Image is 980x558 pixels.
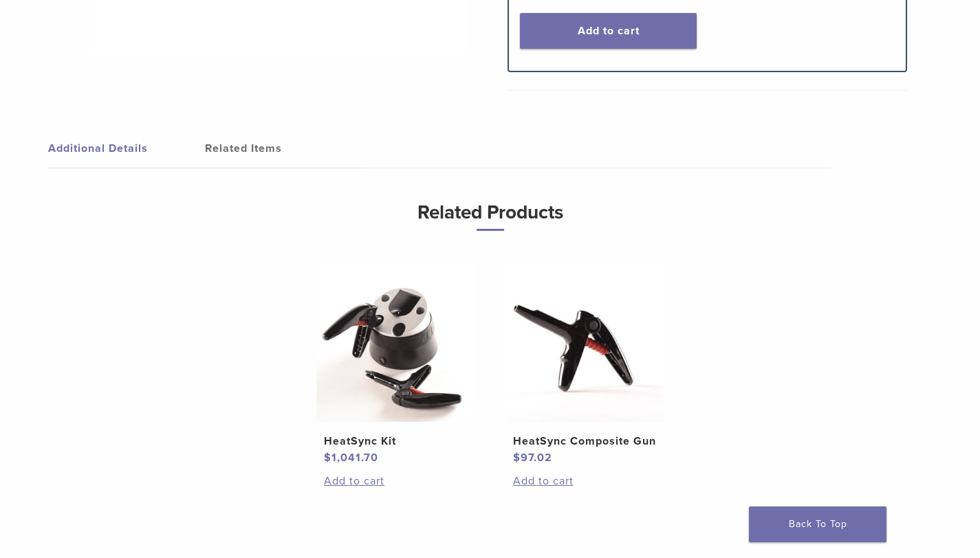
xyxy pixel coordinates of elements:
bdi: 97.02 [513,451,552,465]
a: Related Items [205,129,362,168]
h2: HeatSync Kit [324,433,467,449]
a: Additional Details [48,129,205,168]
span: $ [513,451,521,465]
button: Add to cart [520,13,697,49]
a: Back To Top [749,506,886,542]
img: HeatSync Kit [316,264,475,422]
a: Add to cart: “HeatSync Kit” [324,473,467,489]
bdi: 1,041.70 [324,451,378,465]
a: Add to cart: “HeatSync Composite Gun” [513,473,656,489]
img: HeatSync Composite Gun [505,264,664,422]
h2: HeatSync Composite Gun [513,433,656,449]
a: HeatSync Composite GunHeatSync Composite Gun $97.02 [501,264,669,466]
span: $ [324,451,331,465]
h3: Related Products [122,196,858,231]
a: HeatSync KitHeatSync Kit $1,041.70 [312,264,480,466]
